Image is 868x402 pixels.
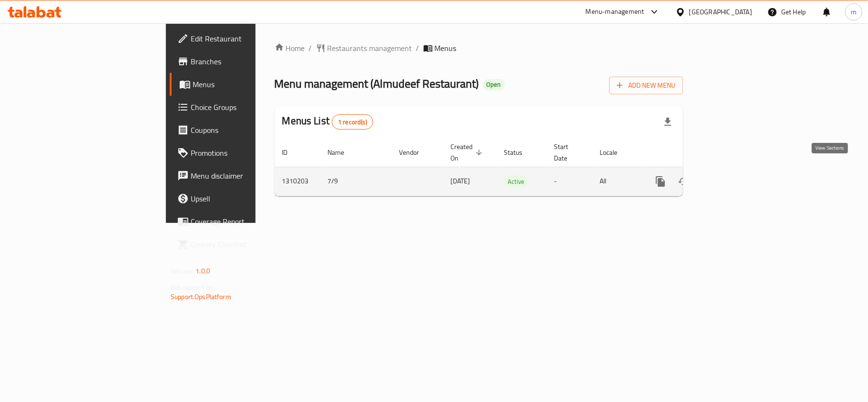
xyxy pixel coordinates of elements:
[275,42,683,54] nav: breadcrumb
[483,79,505,90] div: Open
[170,27,311,50] a: Edit Restaurant
[170,233,311,256] a: Grocery Checklist
[275,138,748,196] table: enhanced table
[451,141,485,164] span: Created On
[191,124,303,136] span: Coupons
[170,96,311,119] a: Choice Groups
[170,210,311,233] a: Coverage Report
[191,239,303,250] span: Grocery Checklist
[451,175,470,187] span: [DATE]
[642,138,748,167] th: Actions
[170,187,311,210] a: Upsell
[193,79,303,90] span: Menus
[282,114,373,130] h2: Menus List
[275,73,479,94] span: Menu management ( Almudeef Restaurant )
[586,6,644,18] div: Menu-management
[435,42,457,54] span: Menus
[600,147,630,158] span: Locale
[851,7,857,17] span: m
[592,167,642,196] td: All
[170,50,311,73] a: Branches
[504,176,529,187] span: Active
[316,42,412,54] a: Restaurants management
[170,164,311,187] a: Menu disclaimer
[483,80,505,89] span: Open
[649,170,672,193] button: more
[191,216,303,227] span: Coverage Report
[170,73,311,96] a: Menus
[399,147,432,158] span: Vendor
[547,167,592,196] td: -
[656,111,679,133] div: Export file
[195,265,210,277] span: 1.0.0
[191,193,303,204] span: Upsell
[171,291,231,303] a: Support.OpsPlatform
[332,118,373,127] span: 1 record(s)
[609,77,683,94] button: Add New Menu
[332,114,373,130] div: Total records count
[327,42,412,54] span: Restaurants management
[191,33,303,44] span: Edit Restaurant
[170,119,311,141] a: Coupons
[689,7,752,17] div: [GEOGRAPHIC_DATA]
[554,141,581,164] span: Start Date
[191,56,303,67] span: Branches
[504,147,535,158] span: Status
[191,101,303,113] span: Choice Groups
[171,281,214,293] span: Get support on:
[617,80,675,91] span: Add New Menu
[282,147,300,158] span: ID
[171,265,194,277] span: Version:
[320,167,392,196] td: 7/9
[416,42,419,54] li: /
[328,147,357,158] span: Name
[191,147,303,159] span: Promotions
[191,170,303,181] span: Menu disclaimer
[672,170,695,193] button: Change Status
[170,141,311,164] a: Promotions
